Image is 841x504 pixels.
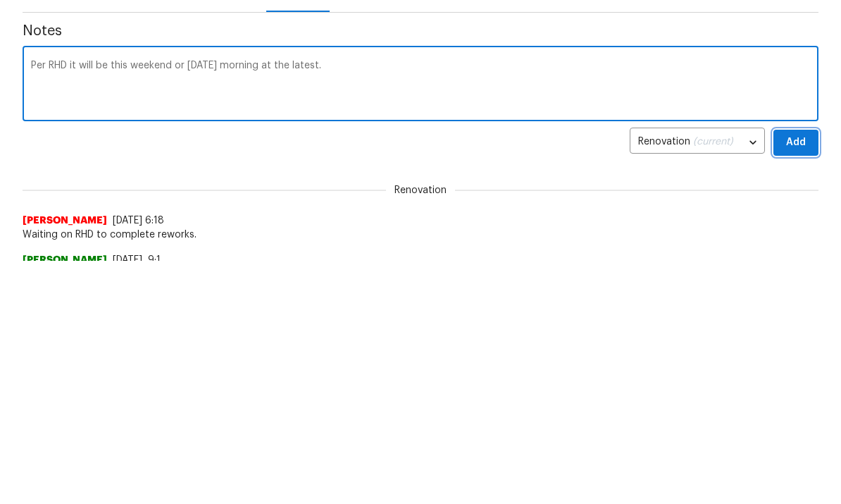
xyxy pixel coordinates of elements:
span: Waiting on RHD to complete reworks. [23,228,818,242]
span: Add [785,135,807,152]
button: Add [773,130,818,156]
textarea: Per RHD it will be this weekend or [DATE] morning at the latest. [31,61,810,111]
span: [PERSON_NAME] [23,214,107,228]
span: [DATE], 9:1 [113,256,161,266]
div: Renovation (current) [630,126,765,161]
span: Renovation [386,184,455,198]
span: (current) [693,137,733,147]
span: [PERSON_NAME] [23,254,107,268]
span: [DATE] 6:18 [113,216,164,226]
span: Notes [23,25,818,39]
